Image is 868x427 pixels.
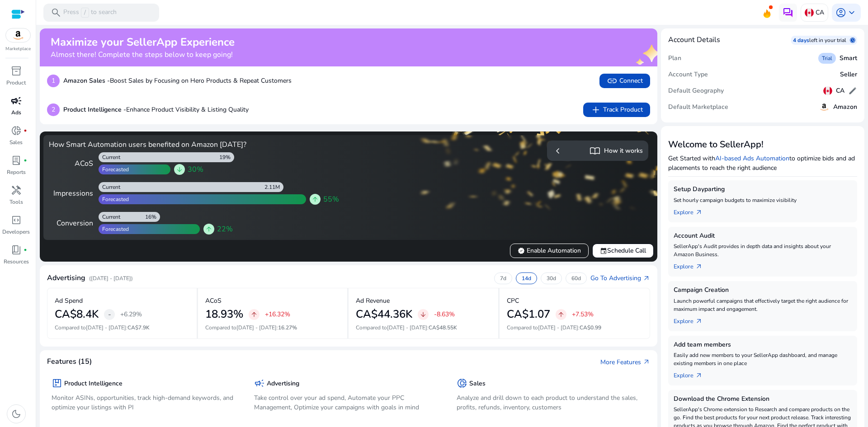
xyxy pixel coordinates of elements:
p: Marketplace [5,46,31,52]
span: fiber_manual_record [24,159,27,162]
h4: Features (15) [47,357,92,366]
h2: CA$44.36K [356,308,412,321]
div: Current [99,154,120,161]
span: 22% [217,224,233,235]
p: CA [816,5,824,20]
h5: Campaign Creation [674,286,852,294]
p: Enhance Product Visibility & Listing Quality [63,105,249,114]
span: donut_small [11,125,22,136]
span: arrow_downward [176,166,183,173]
button: eventSchedule Call [592,244,654,258]
span: chevron_left [552,145,563,156]
p: 4 days [793,37,809,44]
h5: Smart [840,55,857,62]
div: 19% [219,154,234,161]
span: edit [848,86,857,95]
img: amazon.svg [6,28,30,42]
span: Trial [822,55,832,62]
img: ca.svg [805,8,814,17]
div: Forecasted [99,196,129,203]
p: Analyze and drill down to each product to understand the sales, profits, refunds, inventory, cust... [457,393,646,412]
span: add [590,104,601,115]
p: 60d [571,275,581,282]
span: 30% [188,164,203,175]
button: addTrack Product [583,103,650,117]
span: import_contacts [590,145,600,156]
h5: Plan [668,55,681,62]
h5: Account Audit [674,232,852,240]
span: book_4 [11,244,22,255]
p: Set hourly campaign budgets to maximize visibility [674,196,852,204]
p: Compared to : [55,324,189,332]
button: verifiedEnable Automation [510,244,589,258]
span: campaign [254,378,265,389]
p: SellerApp's Audit provides in depth data and insights about your Amazon Business. [674,242,852,258]
span: arrow_upward [557,311,565,318]
span: / [81,8,89,18]
p: Press to search [63,8,117,18]
span: [DATE] - [DATE] [387,324,427,331]
div: 2.11M [264,183,283,191]
span: lab_profile [11,155,22,166]
a: Go To Advertisingarrow_outward [590,273,650,283]
h5: Add team members [674,341,852,349]
span: 55% [323,194,339,205]
span: Enable Automation [518,246,581,255]
h5: Amazon [833,103,857,111]
h5: Seller [840,71,857,79]
p: Monitor ASINs, opportunities, track high-demand keywords, and optimize your listings with PI [52,393,241,412]
p: +7.53% [572,311,594,318]
span: Track Product [590,104,643,115]
p: -8.63% [434,311,455,318]
span: donut_small [457,378,467,389]
span: event [600,247,607,254]
p: Developers [2,228,30,236]
p: Take control over your ad spend, Automate your PPC Management, Optimize your campaigns with goals... [254,393,443,412]
p: left in your trial [809,37,850,44]
p: Compared to : [356,324,491,332]
p: Get Started with to optimize bids and ad placements to reach the right audience [668,154,857,173]
p: 30d [547,275,556,282]
a: Explorearrow_outward [674,258,710,271]
p: Boost Sales by Focusing on Hero Products & Repeat Customers [63,76,292,85]
h4: Advertising [47,274,85,282]
h5: Default Geography [668,87,724,95]
div: Conversion [49,218,93,229]
span: arrow_outward [695,318,703,325]
span: [DATE] - [DATE] [86,324,126,331]
span: Schedule Call [600,246,646,255]
p: +6.29% [120,311,142,318]
span: arrow_upward [205,225,212,233]
p: Tools [9,198,23,206]
p: Compared to : [507,324,643,332]
a: Explorearrow_outward [674,204,710,217]
span: [DATE] - [DATE] [538,324,578,331]
p: CPC [507,296,519,305]
span: CA$48.55K [429,324,457,331]
p: 14d [522,275,531,282]
a: More Featuresarrow_outward [600,357,650,367]
div: Forecasted [99,166,129,173]
span: arrow_downward [420,311,427,318]
p: Product [6,79,26,87]
p: Launch powerful campaigns that effectively target the right audience for maximum impact and engag... [674,297,852,313]
span: schedule [850,38,855,43]
span: campaign [11,95,22,106]
span: package [52,378,62,389]
p: 1 [47,75,60,87]
p: Sales [9,138,23,146]
h3: Welcome to SellerApp! [668,139,857,150]
h5: Setup Dayparting [674,186,852,193]
h2: CA$1.07 [507,308,550,321]
div: 16% [145,213,160,221]
h5: CA [836,87,844,95]
h5: Account Type [668,71,708,79]
button: linkConnect [599,74,650,88]
p: 2 [47,103,60,116]
h5: Download the Chrome Extension [674,395,852,403]
span: handyman [11,185,22,196]
span: search [51,7,61,18]
span: 16.27% [278,324,297,331]
span: code_blocks [11,215,22,225]
span: inventory_2 [11,66,22,76]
